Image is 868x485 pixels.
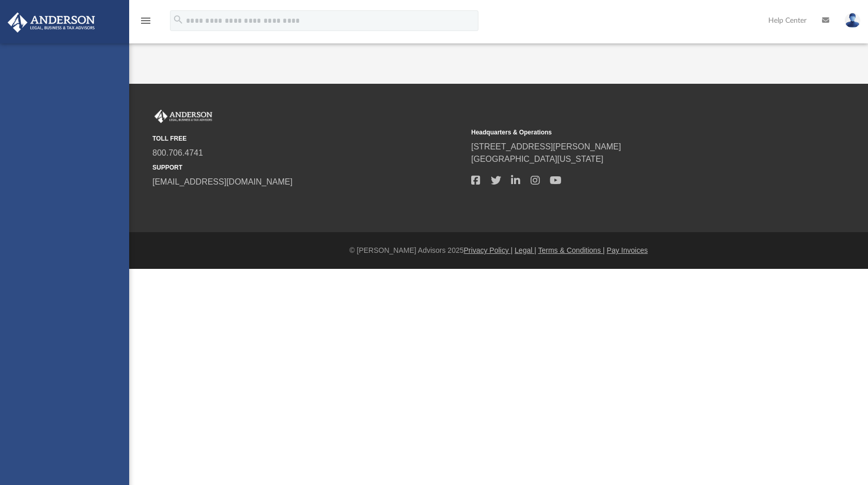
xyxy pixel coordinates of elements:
[139,20,152,27] a: menu
[471,155,603,163] a: [GEOGRAPHIC_DATA][US_STATE]
[471,128,783,137] small: Headquarters & Operations
[173,14,184,25] i: search
[607,246,647,254] a: Pay Invoices
[139,14,152,27] i: menu
[152,148,203,157] a: 800.706.4741
[538,246,605,254] a: Terms & Conditions |
[515,246,536,254] a: Legal |
[152,110,214,123] img: Anderson Advisors Platinum Portal
[129,245,868,256] div: © [PERSON_NAME] Advisors 2025
[471,142,621,151] a: [STREET_ADDRESS][PERSON_NAME]
[152,134,464,143] small: TOLL FREE
[464,246,513,254] a: Privacy Policy |
[152,163,464,172] small: SUPPORT
[845,13,860,28] img: User Pic
[152,177,292,186] a: [EMAIL_ADDRESS][DOMAIN_NAME]
[5,12,98,33] img: Anderson Advisors Platinum Portal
